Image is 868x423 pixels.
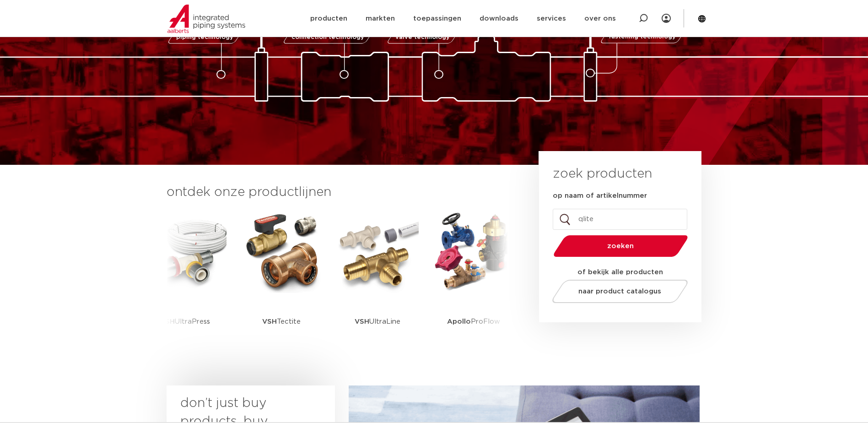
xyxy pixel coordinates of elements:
[578,288,661,295] span: naar product catalogus
[609,34,676,40] span: fastening technology
[577,243,664,249] span: zoeken
[447,318,471,325] strong: Apollo
[577,269,663,276] strong: of bekijk alle producten
[413,1,461,36] a: toepassingen
[291,34,364,40] span: connection technology
[553,209,687,230] input: zoeken
[336,211,419,350] a: VSHUltraLine
[550,280,690,303] a: naar product catalogus
[355,293,400,350] p: UltraLine
[395,34,450,40] span: valve technology
[310,1,347,36] a: producten
[262,318,277,325] strong: VSH
[553,165,652,183] h3: zoek producten
[584,1,616,36] a: over ons
[160,293,210,350] p: UltraPress
[355,318,369,325] strong: VSH
[262,293,301,350] p: Tectite
[432,211,515,350] a: ApolloProFlow
[160,318,175,325] strong: VSH
[310,1,616,36] nav: Menu
[176,34,233,40] span: piping technology
[144,211,226,350] a: VSHUltraPress
[550,234,691,258] button: zoeken
[553,191,647,201] label: op naam of artikelnummer
[240,211,323,350] a: VSHTectite
[537,1,566,36] a: services
[366,1,395,36] a: markten
[167,183,508,201] h3: ontdek onze productlijnen
[480,1,518,36] a: downloads
[447,293,500,350] p: ProFlow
